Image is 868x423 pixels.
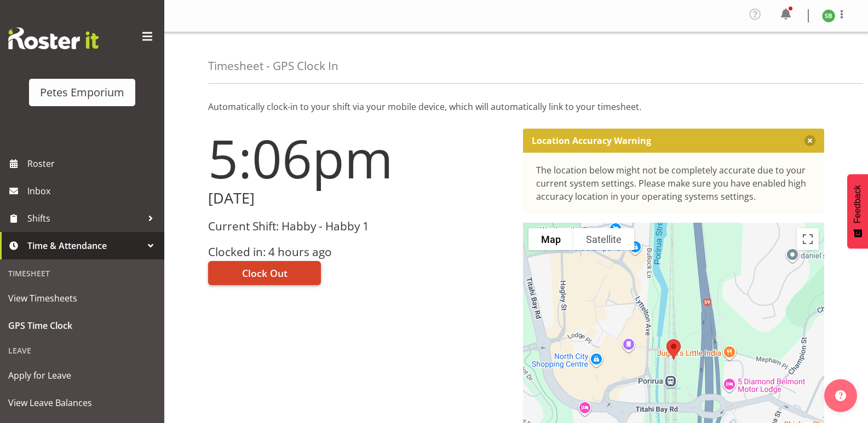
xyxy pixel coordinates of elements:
button: Feedback - Show survey [847,174,868,248]
img: stephanie-burden9828.jpg [822,9,835,22]
h3: Current Shift: Habby - Habby 1 [208,220,510,233]
h2: [DATE] [208,190,510,207]
button: Close message [804,135,815,146]
span: View Leave Balances [8,395,156,411]
a: GPS Time Clock [3,312,162,339]
h3: Clocked in: 4 hours ago [208,246,510,258]
button: Toggle fullscreen view [797,228,819,250]
div: Leave [3,339,162,362]
span: Clock Out [242,266,288,280]
button: Show satellite imagery [573,228,634,250]
h4: Timesheet - GPS Clock In [208,60,338,72]
a: View Leave Balances [3,389,162,416]
div: Timesheet [3,262,162,285]
div: The location below might not be completely accurate due to your current system settings. Please m... [536,164,812,203]
span: GPS Time Clock [8,317,156,334]
span: View Timesheets [8,290,156,306]
span: Apply for Leave [8,367,156,384]
span: Shifts [27,210,142,227]
span: Feedback [853,185,863,223]
span: Roster [27,155,159,172]
p: Automatically clock-in to your shift via your mobile device, which will automatically link to you... [208,100,824,113]
img: Rosterit website logo [8,27,99,49]
h1: 5:06pm [208,129,510,188]
a: Apply for Leave [3,362,162,389]
span: Time & Attendance [27,237,142,254]
button: Clock Out [208,261,321,285]
a: View Timesheets [3,285,162,312]
p: Location Accuracy Warning [532,135,651,146]
button: Show street map [528,228,573,250]
span: Inbox [27,183,159,199]
div: Petes Emporium [40,84,124,101]
img: help-xxl-2.png [835,390,846,401]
